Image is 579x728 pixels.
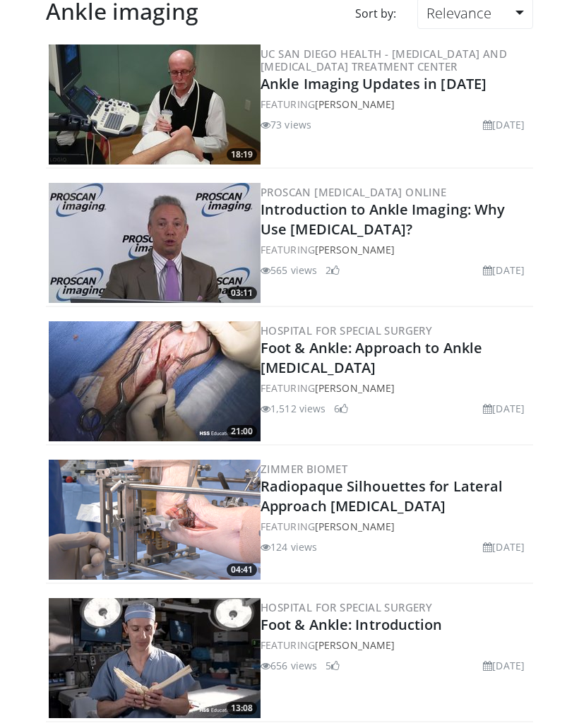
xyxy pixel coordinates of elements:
[261,477,503,515] a: Radiopaque Silhouettes for Lateral Approach [MEDICAL_DATA]
[261,600,432,614] a: Hospital for Special Surgery
[49,44,261,165] img: 465ca04c-87a2-4c63-9eb8-e34c0c227862.300x170_q85_crop-smart_upscale.jpg
[315,243,395,256] a: [PERSON_NAME]
[326,263,340,278] li: 2
[49,460,261,580] a: 04:41
[315,638,395,652] a: [PERSON_NAME]
[261,381,530,395] div: FEATURING
[49,598,261,718] img: 2597ccaf-fde4-49a9-830d-d58ed2aea21f.300x170_q85_crop-smart_upscale.jpg
[261,97,530,112] div: FEATURING
[49,321,261,441] a: 21:00
[49,321,261,441] img: b96871f0-b1fb-4fea-8d4a-767f35c326c2.300x170_q85_crop-smart_upscale.jpg
[261,185,447,199] a: ProScan [MEDICAL_DATA] Online
[227,287,257,299] span: 03:11
[426,4,491,23] span: Relevance
[227,148,257,161] span: 18:19
[334,401,348,416] li: 6
[261,462,347,476] a: Zimmer Biomet
[49,598,261,718] a: 13:08
[261,401,326,416] li: 1,512 views
[227,563,257,576] span: 04:41
[261,117,311,132] li: 73 views
[261,242,530,257] div: FEATURING
[49,183,261,303] img: 1538110e-b382-493c-94b3-801f76a56ec5.300x170_q85_crop-smart_upscale.jpg
[483,658,525,673] li: [DATE]
[261,519,530,534] div: FEATURING
[315,381,395,395] a: [PERSON_NAME]
[261,74,487,93] a: Ankle Imaging Updates in [DATE]
[483,539,525,554] li: [DATE]
[261,338,482,377] a: Foot & Ankle: Approach to Ankle [MEDICAL_DATA]
[261,638,530,652] div: FEATURING
[261,615,443,634] a: Foot & Ankle: Introduction
[315,97,395,111] a: [PERSON_NAME]
[261,47,507,73] a: UC San Diego Health - [MEDICAL_DATA] and [MEDICAL_DATA] Treatment Center
[261,200,505,239] a: Introduction to Ankle Imaging: Why Use [MEDICAL_DATA]?
[227,425,257,438] span: 21:00
[49,44,261,165] a: 18:19
[326,658,340,673] li: 5
[483,263,525,278] li: [DATE]
[227,702,257,715] span: 13:08
[483,401,525,416] li: [DATE]
[49,460,261,580] img: ebbc195d-af59-44d4-9d5a-59bfb46f2006.png.300x170_q85_crop-smart_upscale.png
[261,539,317,554] li: 124 views
[483,117,525,132] li: [DATE]
[261,263,317,278] li: 565 views
[261,658,317,673] li: 656 views
[315,520,395,533] a: [PERSON_NAME]
[261,323,432,338] a: Hospital for Special Surgery
[49,183,261,303] a: 03:11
